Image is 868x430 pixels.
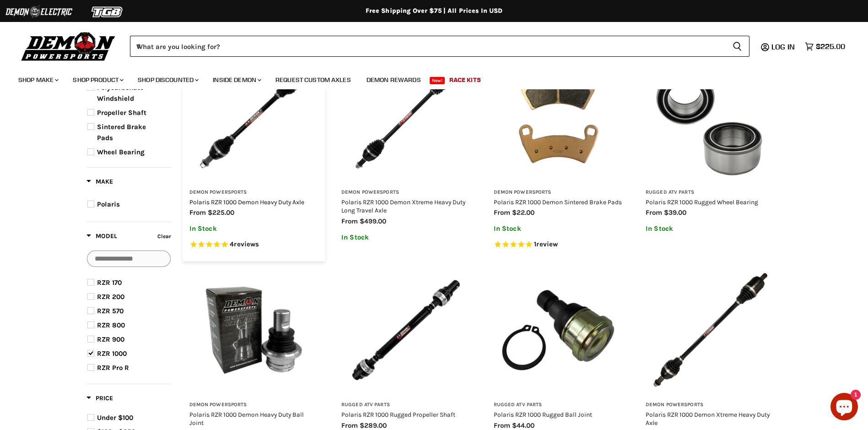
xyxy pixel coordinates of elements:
[494,266,623,395] img: Polaris RZR 1000 Rugged Ball Joint
[97,335,124,343] span: RZR 900
[68,7,800,15] div: Free Shipping Over $75 | All Prices In USD
[97,307,124,315] span: RZR 570
[130,36,749,57] form: Product
[360,217,386,225] span: $499.00
[131,71,204,89] a: Shop Discounted
[816,42,845,51] span: $225.00
[97,364,129,372] span: RZR Pro R
[130,36,725,57] input: When autocomplete results are available use up and down arrows to review and enter to select
[646,402,775,408] h3: Demon Powersports
[189,402,319,408] h3: Demon Powersports
[360,71,428,89] a: Demon Rewards
[86,394,113,405] button: Filter by Price
[512,421,534,430] span: $44.00
[341,53,471,183] img: Polaris RZR 1000 Demon Xtreme Heavy Duty Long Travel Axle
[494,225,623,233] p: In Stock
[534,240,558,248] span: 1 reviews
[442,71,488,89] a: Race Kits
[86,394,113,402] span: Price
[5,3,73,21] img: Demon Electric Logo 2
[646,266,775,395] img: Polaris RZR 1000 Demon Xtreme Heavy Duty Axle
[269,71,358,89] a: Request Custom Axles
[97,278,122,287] span: RZR 170
[494,189,623,196] h3: Demon Powersports
[341,234,471,241] p: In Stock
[646,189,775,196] h3: Rugged ATV Parts
[97,200,120,208] span: Polaris
[494,53,623,183] img: Polaris RZR 1000 Demon Sintered Brake Pads
[664,208,686,217] span: $39.00
[97,349,127,358] span: RZR 1000
[97,109,146,117] span: Propeller Shaft
[208,208,234,217] span: $225.00
[341,198,465,214] a: Polaris RZR 1000 Demon Xtreme Heavy Duty Long Travel Axle
[494,240,623,250] span: Rated 5.0 out of 5 stars 1 reviews
[86,232,117,240] span: Model
[646,198,758,206] a: Polaris RZR 1000 Rugged Wheel Bearing
[97,123,146,142] span: Sintered Brake Pads
[430,77,445,84] span: New!
[18,30,119,62] img: Demon Powersports
[11,71,64,89] a: Shop Make
[341,411,455,418] a: Polaris RZR 1000 Rugged Propeller Shaft
[189,225,319,233] p: In Stock
[97,321,125,329] span: RZR 800
[206,71,267,89] a: Inside Demon
[341,217,358,225] span: from
[86,177,113,189] button: Filter by Make
[646,225,775,233] p: In Stock
[234,240,259,248] span: reviews
[341,402,471,408] h3: Rugged ATV Parts
[11,67,843,89] ul: Main menu
[494,421,510,430] span: from
[189,411,304,426] a: Polaris RZR 1000 Demon Heavy Duty Ball Joint
[360,421,387,430] span: $289.00
[800,40,850,53] a: $225.00
[86,178,113,185] span: Make
[646,411,770,426] a: Polaris RZR 1000 Demon Xtreme Heavy Duty Axle
[189,198,304,206] a: Polaris RZR 1000 Demon Heavy Duty Axle
[66,71,129,89] a: Shop Product
[494,198,622,206] a: Polaris RZR 1000 Demon Sintered Brake Pads
[97,293,124,301] span: RZR 200
[536,240,558,248] span: review
[828,393,861,423] inbox-online-store-chat: Shopify online store chat
[494,411,592,418] a: Polaris RZR 1000 Rugged Ball Joint
[86,232,117,243] button: Filter by Model
[341,266,471,395] img: Polaris RZR 1000 Rugged Propeller Shaft
[189,53,319,183] img: Polaris RZR 1000 Demon Heavy Duty Axle
[725,36,749,57] button: Search
[155,231,171,244] button: Clear filter by Model
[189,189,319,196] h3: Demon Powersports
[771,42,795,51] span: Log in
[767,43,800,51] a: Log in
[97,414,133,422] span: Under $100
[189,240,319,250] span: Rated 5.0 out of 5 stars 4 reviews
[97,148,145,156] span: Wheel Bearing
[189,208,206,217] span: from
[494,208,510,217] span: from
[341,421,358,430] span: from
[646,53,775,183] img: Polaris RZR 1000 Rugged Wheel Bearing
[341,189,471,196] h3: Demon Powersports
[494,402,623,408] h3: Rugged ATV Parts
[646,208,662,217] span: from
[230,240,259,248] span: 4 reviews
[73,3,142,21] img: TGB Logo 2
[512,208,534,217] span: $22.00
[87,250,171,267] input: Search Options
[189,266,319,395] img: Polaris RZR 1000 Demon Heavy Duty Ball Joint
